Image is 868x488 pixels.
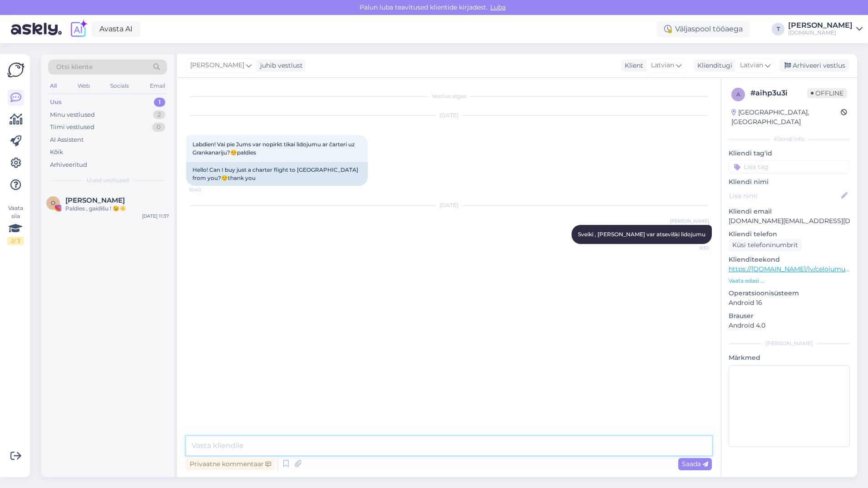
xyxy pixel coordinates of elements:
div: [PERSON_NAME] [729,339,850,348]
div: 2 / 3 [7,237,24,245]
p: [DOMAIN_NAME][EMAIL_ADDRESS][DOMAIN_NAME] [729,216,850,226]
img: explore-ai [69,20,88,39]
span: Saada [682,460,708,468]
p: Kliendi nimi [729,177,850,187]
span: 10:40 [189,186,223,193]
span: Otsi kliente [56,62,93,72]
div: Väljaspool tööaega [657,21,750,37]
div: Küsi telefoninumbrit [729,239,802,251]
div: Paldies , gaidīšu ! 😉☀️ [65,204,169,213]
span: Luba [488,3,508,11]
span: Uued vestlused [87,176,129,184]
p: Operatsioonisüsteem [729,289,850,298]
div: Tiimi vestlused [50,123,94,132]
div: Klient [621,61,643,70]
span: Latvian [740,60,763,70]
div: [GEOGRAPHIC_DATA], [GEOGRAPHIC_DATA] [731,108,841,127]
div: Uus [50,98,62,107]
img: Askly Logo [7,61,25,79]
span: Labdien! Vai pie Jums var nopirkt tikai lidojumu ar čarteri uz Grankanariju?☺️paldies [192,141,356,156]
span: [PERSON_NAME] [670,218,709,224]
p: Vaata edasi ... [729,277,850,285]
p: Klienditeekond [729,255,850,264]
p: Android 4.0 [729,321,850,330]
span: O [51,199,55,206]
input: Lisa tag [729,160,850,174]
p: Kliendi telefon [729,229,850,239]
div: # aihp3u3i [750,88,807,99]
span: Latvian [651,60,674,70]
span: Olya Rogova [65,196,125,204]
div: Vestlus algas [186,92,712,100]
div: Vaata siia [7,204,24,245]
div: Arhiveeritud [50,160,87,169]
div: [DATE] [186,201,712,209]
div: juhib vestlust [256,61,303,70]
div: All [48,80,59,92]
div: Web [76,80,92,92]
span: a [736,91,740,98]
a: [PERSON_NAME][DOMAIN_NAME] [788,22,863,36]
div: [PERSON_NAME] [788,22,853,29]
p: Kliendi tag'id [729,149,850,158]
span: 8:30 [675,244,709,251]
div: Minu vestlused [50,110,95,120]
span: [PERSON_NAME] [190,60,244,70]
div: Kliendi info [729,135,850,143]
div: Privaatne kommentaar [186,458,275,470]
a: Avasta AI [92,21,140,37]
div: Arhiveeri vestlus [779,60,849,72]
div: Klienditugi [694,61,732,70]
div: 2 [153,110,165,120]
div: Socials [108,80,131,92]
p: Android 16 [729,298,850,308]
div: Kõik [50,148,63,157]
div: 1 [154,98,165,107]
p: Kliendi email [729,207,850,216]
span: Offline [807,88,847,98]
input: Lisa nimi [729,191,839,201]
div: [DATE] [186,111,712,120]
div: T [772,23,784,35]
div: [DATE] 11:37 [142,213,169,219]
div: Hello! Can I buy just a charter flight to [GEOGRAPHIC_DATA] from you?☺️thank you [186,162,368,186]
div: AI Assistent [50,135,84,144]
div: 0 [152,123,165,132]
div: [DOMAIN_NAME] [788,29,853,36]
span: Sveiki , [PERSON_NAME] var atsevišķi lidojumu [578,231,705,238]
p: Brauser [729,311,850,321]
p: Märkmed [729,353,850,363]
div: Email [148,80,167,92]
